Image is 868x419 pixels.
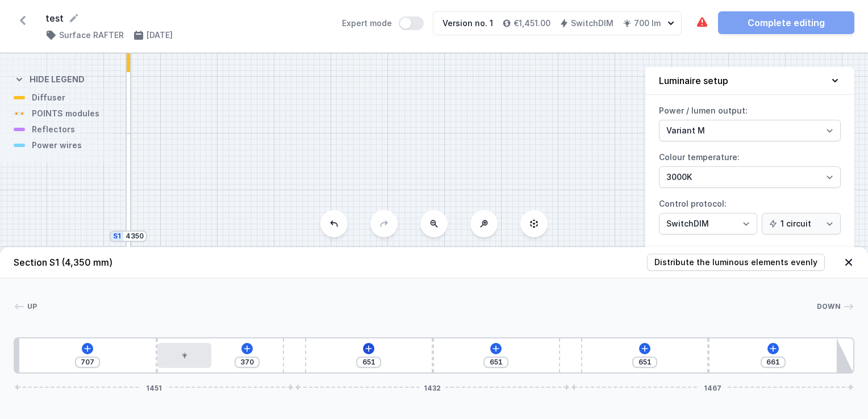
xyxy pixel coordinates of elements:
h4: 700 lm [634,18,661,29]
label: Colour temperature: [659,148,841,188]
input: Dimension [mm] [78,358,97,367]
h4: Surface RAFTER [59,30,124,41]
span: Down [817,302,841,311]
input: Dimension [mm] [126,232,144,241]
button: Add element [82,343,93,354]
span: 1432 [419,384,445,391]
input: Dimension [mm] [487,358,505,367]
select: Control protocol: [762,213,841,234]
h4: €1,451.00 [514,18,550,29]
span: 1451 [141,384,166,391]
button: Luminaire setup [645,67,854,95]
button: Add element [639,343,650,354]
span: Distribute the luminous elements evenly [654,257,817,268]
button: Add element [241,343,253,354]
form: test [45,11,328,25]
button: Version no. 1€1,451.00SwitchDIM700 lm [433,11,682,35]
span: Up [27,302,37,311]
button: Hide legend [14,65,85,92]
label: Colour: [659,241,841,281]
label: Power / lumen output: [659,102,841,141]
div: LED opal module 280mm [157,343,211,368]
h4: Section S1 [14,255,112,269]
label: Control protocol: [659,195,841,234]
button: Add element [363,343,374,354]
select: Control protocol: [659,213,757,234]
input: Dimension [mm] [636,358,654,367]
h4: SwitchDIM [571,18,614,29]
input: Dimension [mm] [764,358,782,367]
span: (4,350 mm) [61,257,112,268]
h4: Hide legend [30,74,85,85]
button: Add element [767,343,779,354]
h4: Luminaire setup [659,74,728,87]
select: Power / lumen output: [659,120,841,141]
button: Rename project [68,12,80,24]
h4: [DATE] [147,30,173,41]
input: Dimension [mm] [360,358,378,367]
div: Version no. 1 [443,18,493,29]
button: Expert mode [399,16,424,30]
button: Distribute the luminous elements evenly [647,254,825,271]
label: Expert mode [342,16,424,30]
select: Colour temperature: [659,166,841,188]
span: 1467 [699,384,726,391]
input: Dimension [mm] [238,358,256,367]
button: Add element [490,343,502,354]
